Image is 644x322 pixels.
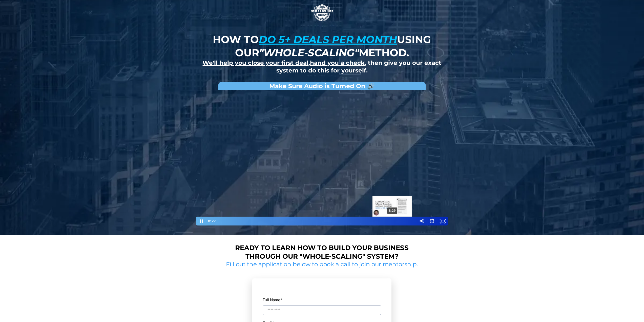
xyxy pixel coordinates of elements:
[263,296,381,303] label: Full Name
[269,82,375,90] strong: Make Sure Audio is Turned On 🔊
[310,59,365,66] u: hand you a check
[202,59,441,74] strong: , , then give you our exact system to do this for yourself.
[202,59,308,66] u: We'll help you close your first deal
[259,33,397,46] u: do 5+ deals per month
[213,33,431,59] strong: How to using our method.
[235,244,409,260] strong: Ready to learn how to build your business through our "whole-scaling" system?
[224,261,420,268] h2: Fill out the application below to book a call to join our mentorship.
[259,46,359,59] em: "whole-scaling"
